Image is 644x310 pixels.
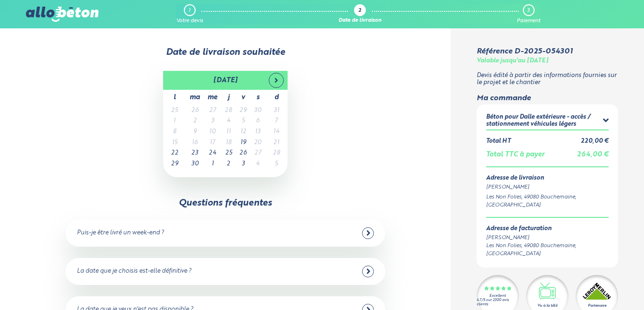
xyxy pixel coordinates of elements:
[486,225,609,232] div: Adresse de facturation
[221,159,236,170] td: 2
[486,114,609,129] summary: Béton pour Dalle extérieure - accès / stationnement véhicules légers
[527,8,529,14] div: 3
[265,138,288,148] td: 21
[77,230,164,237] div: Puis-je être livré un week-end ?
[250,116,265,127] td: 6
[236,138,250,148] td: 19
[250,159,265,170] td: 4
[486,151,545,159] div: Total TTC à payer
[26,47,425,58] div: Date de livraison souhaitée
[588,303,606,309] div: Partenaire
[236,148,250,159] td: 26
[560,273,634,300] iframe: Help widget launcher
[204,105,221,116] td: 27
[186,127,204,138] td: 9
[221,90,236,105] th: j
[265,105,288,116] td: 31
[486,242,609,258] div: Les Non Folies, 49080 Bouchemaine, [GEOGRAPHIC_DATA]
[517,4,540,24] a: 3 Paiement
[236,116,250,127] td: 5
[236,159,250,170] td: 3
[221,138,236,148] td: 18
[186,138,204,148] td: 16
[339,4,381,24] a: 2 Date de livraison
[163,105,186,116] td: 25
[486,175,609,182] div: Adresse de livraison
[477,72,619,86] p: Devis édité à partir des informations fournies sur le projet et le chantier
[477,298,519,307] div: 4.7/5 sur 2300 avis clients
[236,90,250,105] th: v
[358,8,361,14] div: 2
[163,127,186,138] td: 8
[250,90,265,105] th: s
[221,127,236,138] td: 11
[477,94,619,103] div: Ma commande
[221,116,236,127] td: 4
[163,90,186,105] th: l
[176,4,203,24] a: 1 Votre devis
[221,148,236,159] td: 25
[204,90,221,105] th: me
[477,58,548,65] div: Valable jusqu'au [DATE]
[189,8,190,14] div: 1
[236,105,250,116] td: 29
[489,294,506,298] div: Excellent
[163,116,186,127] td: 1
[250,127,265,138] td: 13
[186,71,265,90] th: [DATE]
[186,105,204,116] td: 26
[250,105,265,116] td: 30
[517,18,540,24] div: Paiement
[265,159,288,170] td: 5
[477,47,573,56] div: Référence D-2025-054301
[577,151,609,158] span: 264,00 €
[163,148,186,159] td: 22
[204,116,221,127] td: 3
[176,18,203,24] div: Votre devis
[204,127,221,138] td: 10
[236,127,250,138] td: 12
[179,198,272,208] div: Questions fréquentes
[250,138,265,148] td: 20
[204,138,221,148] td: 17
[486,183,609,191] div: [PERSON_NAME]
[26,7,99,22] img: allobéton
[163,138,186,148] td: 15
[204,159,221,170] td: 1
[77,268,191,275] div: La date que je choisis est-elle définitive ?
[265,90,288,105] th: d
[486,138,511,145] div: Total HT
[186,116,204,127] td: 2
[163,159,186,170] td: 29
[339,18,381,24] div: Date de livraison
[537,303,557,309] div: Vu à la télé
[486,234,609,242] div: [PERSON_NAME]
[581,138,609,145] div: 220,00 €
[486,114,603,128] div: Béton pour Dalle extérieure - accès / stationnement véhicules légers
[250,148,265,159] td: 27
[265,116,288,127] td: 7
[186,148,204,159] td: 23
[186,90,204,105] th: ma
[186,159,204,170] td: 30
[265,127,288,138] td: 14
[486,193,609,209] div: Les Non Folies, 49080 Bouchemaine, [GEOGRAPHIC_DATA]
[265,148,288,159] td: 28
[204,148,221,159] td: 24
[221,105,236,116] td: 28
